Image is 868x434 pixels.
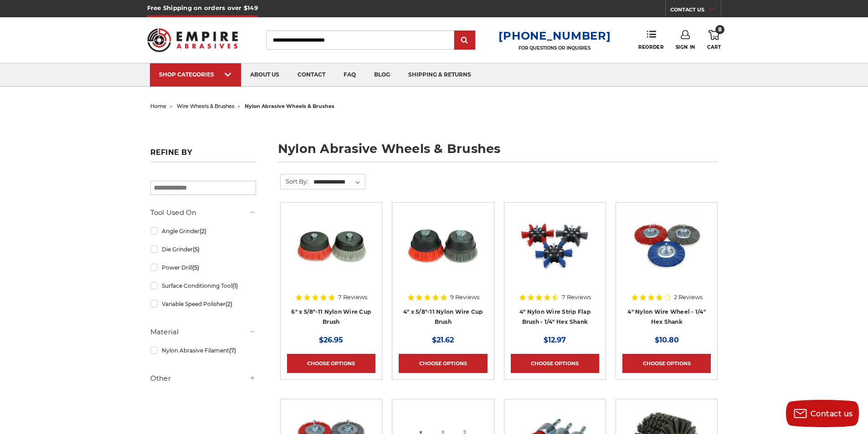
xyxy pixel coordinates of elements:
[150,327,256,337] h5: Material
[278,143,718,162] h1: nylon abrasive wheels & brushes
[715,25,724,34] span: 8
[655,336,679,344] span: $10.80
[192,264,199,271] span: (5)
[399,209,487,297] a: 4" x 5/8"-11 Nylon Wire Cup Brushes
[226,301,232,307] span: (2)
[707,44,721,50] span: Cart
[627,308,706,326] a: 4" Nylon Wire Wheel - 1/4" Hex Shank
[150,241,256,257] a: Die Grinder
[399,354,487,373] a: Choose Options
[811,409,853,418] span: Contact us
[150,223,256,239] a: Angle Grinder
[291,308,371,326] a: 6" x 5/8"-11 Nylon Wire Cup Brush
[241,63,288,87] a: about us
[432,336,454,344] span: $21.62
[456,31,474,50] input: Submit
[338,294,367,300] span: 7 Reviews
[200,228,206,235] span: (2)
[544,336,566,344] span: $12.97
[150,278,256,294] a: Surface Conditioning Tool
[670,5,721,17] a: CONTACT US
[150,296,256,312] a: Variable Speed Polisher
[287,354,375,373] a: Choose Options
[498,29,611,42] a: [PHONE_NUMBER]
[403,308,483,326] a: 4" x 5/8"-11 Nylon Wire Cup Brush
[177,103,234,109] a: wire wheels & brushes
[319,336,343,344] span: $26.95
[150,373,256,384] h5: Other
[519,308,591,326] a: 4" Nylon Wire Strip Flap Brush - 1/4" Hex Shank
[295,209,368,282] img: 6" x 5/8"-11 Nylon Wire Wheel Cup Brushes
[245,103,334,109] span: nylon abrasive wheels & brushes
[638,44,663,50] span: Reorder
[630,209,703,282] img: 4 inch nylon wire wheel for drill
[707,30,721,50] a: 8 Cart
[334,63,365,87] a: faq
[150,148,256,162] h5: Refine by
[232,282,238,289] span: (1)
[150,342,256,358] a: Nylon Abrasive Filament
[147,22,238,58] img: Empire Abrasives
[498,45,611,51] p: FOR QUESTIONS OR INQUIRIES
[229,347,236,354] span: (7)
[562,294,591,300] span: 7 Reviews
[676,44,695,50] span: Sign In
[281,174,308,188] label: Sort By:
[622,209,711,297] a: 4 inch nylon wire wheel for drill
[674,294,703,300] span: 2 Reviews
[365,63,399,87] a: blog
[287,209,375,297] a: 6" x 5/8"-11 Nylon Wire Wheel Cup Brushes
[399,63,480,87] a: shipping & returns
[786,400,859,427] button: Contact us
[406,209,479,282] img: 4" x 5/8"-11 Nylon Wire Cup Brushes
[511,209,599,297] a: 4 inch strip flap brush
[450,294,479,300] span: 9 Reviews
[519,209,591,282] img: 4 inch strip flap brush
[159,71,232,78] div: SHOP CATEGORIES
[622,354,711,373] a: Choose Options
[150,260,256,276] a: Power Drill
[288,63,334,87] a: contact
[150,207,256,218] h5: Tool Used On
[511,354,599,373] a: Choose Options
[193,246,200,253] span: (5)
[150,103,166,109] a: home
[312,175,365,189] select: Sort By:
[638,30,663,50] a: Reorder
